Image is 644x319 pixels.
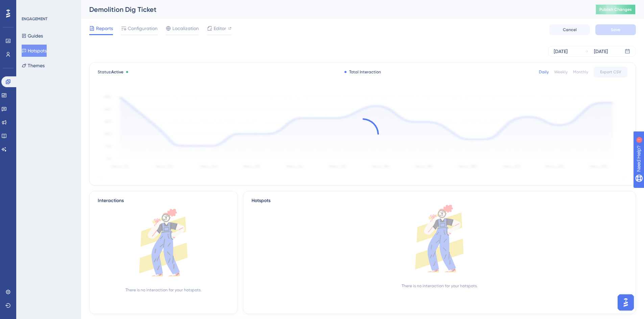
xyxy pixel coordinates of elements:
[98,69,123,75] span: Status:
[594,47,608,55] div: [DATE]
[16,2,42,10] span: Need Help?
[554,69,568,75] div: Weekly
[595,24,636,35] button: Save
[128,24,158,32] span: Configuration
[554,47,568,55] div: [DATE]
[96,24,113,32] span: Reports
[600,69,621,75] span: Export CSV
[616,292,636,313] iframe: UserGuiding AI Assistant Launcher
[47,3,49,9] div: 1
[595,4,636,15] button: Publish Changes
[214,24,226,32] span: Editor
[539,69,549,75] div: Daily
[594,67,627,77] button: Export CSV
[89,5,578,14] div: Demolition Dig Ticket
[563,27,577,32] span: Cancel
[344,69,381,75] div: Total Interaction
[402,283,478,289] div: There is no interaction for your hotspots.
[22,59,45,72] button: Themes
[125,287,201,293] div: There is no interaction for your hotspots.
[111,70,123,74] span: Active
[22,16,47,22] div: ENGAGEMENT
[549,24,590,35] button: Cancel
[22,45,47,57] button: Hotspots
[98,197,124,205] div: Interactions
[22,30,43,42] button: Guides
[573,69,588,75] div: Monthly
[172,24,199,32] span: Localization
[252,197,627,205] div: Hotspots
[599,7,632,12] span: Publish Changes
[611,27,620,32] span: Save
